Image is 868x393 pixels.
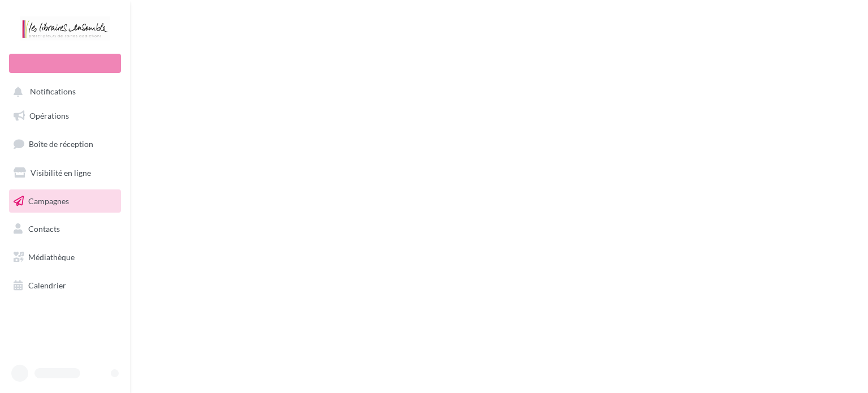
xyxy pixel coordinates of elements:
[28,280,66,290] span: Calendrier
[28,252,75,262] span: Médiathèque
[9,54,121,73] div: Nouvelle campagne
[7,161,123,185] a: Visibilité en ligne
[28,196,69,205] span: Campagnes
[7,189,123,213] a: Campagnes
[31,168,91,178] span: Visibilité en ligne
[7,132,123,156] a: Boîte de réception
[29,111,69,120] span: Opérations
[7,274,123,297] a: Calendrier
[7,217,123,241] a: Contacts
[28,224,60,234] span: Contacts
[7,104,123,128] a: Opérations
[30,87,76,97] span: Notifications
[29,139,93,149] span: Boîte de réception
[7,245,123,269] a: Médiathèque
